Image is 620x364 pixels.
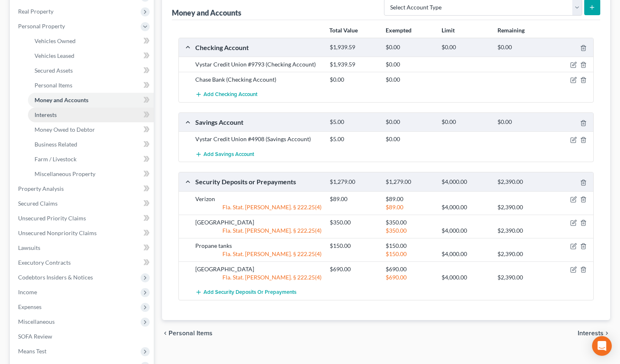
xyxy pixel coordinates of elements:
div: $5.00 [326,118,382,126]
div: $2,390.00 [493,273,549,282]
div: $89.00 [382,203,437,211]
div: $690.00 [326,265,382,273]
span: Miscellaneous Property [35,170,95,177]
span: Farm / Livestock [35,156,76,163]
div: Open Intercom Messenger [592,336,612,356]
div: $5.00 [326,135,382,143]
div: $1,939.59 [326,60,382,69]
span: Business Related [35,141,77,148]
div: Verizon [191,195,326,203]
span: Income [18,288,37,295]
i: chevron_right [604,330,610,337]
i: chevron_left [162,330,169,337]
div: Fla. Stat. [PERSON_NAME]. § 222.25(4) [191,273,326,282]
div: $4,000.00 [437,250,493,258]
span: Personal Property [18,23,65,30]
div: $350.00 [382,218,437,227]
span: Add Security Deposits or Prepayments [204,289,296,295]
span: Secured Claims [18,200,58,207]
div: $0.00 [382,60,437,69]
div: $150.00 [382,242,437,250]
div: $4,000.00 [437,227,493,235]
div: Vystar Credit Union #9793 (Checking Account) [191,60,326,69]
span: Real Property [18,8,53,15]
a: Secured Assets [28,63,154,78]
a: Personal Items [28,78,154,93]
div: $0.00 [437,43,493,51]
div: Fla. Stat. [PERSON_NAME]. § 222.25(4) [191,250,326,258]
div: Propane tanks [191,242,326,250]
span: Codebtors Insiders & Notices [18,274,93,281]
span: Interests [578,330,604,337]
span: Property Analysis [18,185,64,192]
span: Expenses [18,303,42,310]
a: Miscellaneous Property [28,167,154,181]
a: Unsecured Priority Claims [12,211,154,226]
div: $4,000.00 [437,178,493,186]
div: $2,390.00 [493,227,549,235]
a: Money and Accounts [28,93,154,108]
div: Chase Bank (Checking Account) [191,76,326,84]
div: Vystar Credit Union #4908 (Savings Account) [191,135,326,143]
div: $0.00 [382,118,437,126]
div: $0.00 [437,118,493,126]
span: Unsecured Nonpriority Claims [18,229,97,236]
div: $350.00 [326,218,382,227]
strong: Exempted [386,27,412,34]
a: Vehicles Owned [28,34,154,48]
div: $690.00 [382,273,437,282]
div: $0.00 [382,43,437,51]
div: $350.00 [382,227,437,235]
span: Money and Accounts [35,96,88,103]
div: $150.00 [326,242,382,250]
a: Farm / Livestock [28,152,154,167]
div: $0.00 [326,76,382,84]
button: Add Checking Account [195,87,257,102]
div: $690.00 [382,265,437,273]
span: SOFA Review [18,333,52,340]
button: Add Security Deposits or Prepayments [195,285,296,300]
a: Executory Contracts [12,255,154,270]
span: Interests [35,111,57,118]
span: Vehicles Leased [35,52,74,59]
button: Add Savings Account [195,147,254,162]
div: $4,000.00 [437,273,493,282]
a: Interests [28,108,154,122]
a: Property Analysis [12,181,154,196]
strong: Remaining [497,27,525,34]
div: [GEOGRAPHIC_DATA] [191,218,326,227]
a: Lawsuits [12,240,154,255]
button: Interests chevron_right [578,330,610,337]
div: $89.00 [382,195,437,203]
div: $0.00 [493,43,549,51]
span: Personal Items [35,82,72,89]
span: Vehicles Owned [35,37,76,44]
div: Savings Account [191,118,326,126]
span: Money Owed to Debtor [35,126,95,133]
div: Fla. Stat. [PERSON_NAME]. § 222.25(4) [191,227,326,235]
div: [GEOGRAPHIC_DATA] [191,265,326,273]
a: Vehicles Leased [28,48,154,63]
strong: Limit [442,27,455,34]
strong: Total Value [329,27,358,34]
span: Executory Contracts [18,259,71,266]
div: $89.00 [326,195,382,203]
div: Money and Accounts [172,8,241,18]
span: Miscellaneous [18,318,55,325]
div: $150.00 [382,250,437,258]
a: Secured Claims [12,196,154,211]
div: $0.00 [493,118,549,126]
div: Fla. Stat. [PERSON_NAME]. § 222.25(4) [191,203,326,211]
div: $2,390.00 [493,178,549,186]
span: Add Checking Account [204,92,257,98]
div: $1,939.59 [326,43,382,51]
div: $0.00 [382,135,437,143]
span: Secured Assets [35,67,73,74]
div: $1,279.00 [382,178,437,186]
span: Unsecured Priority Claims [18,215,86,222]
a: Business Related [28,137,154,152]
span: Lawsuits [18,244,40,251]
span: Means Test [18,348,46,355]
div: $4,000.00 [437,203,493,211]
span: Personal Items [169,330,213,337]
